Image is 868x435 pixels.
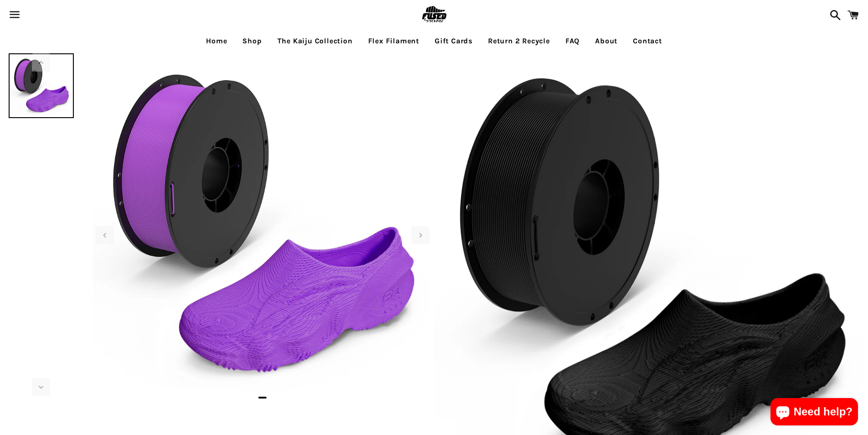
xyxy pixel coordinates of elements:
a: The Kaiju Collection [271,30,360,52]
inbox-online-store-chat: Shopify online store chat [768,398,861,428]
a: Home [199,30,234,52]
a: Return 2 Recycle [481,30,557,52]
a: Flex Filament [361,30,426,52]
div: Next slide [411,226,430,244]
span: Go to slide 1 [258,397,267,399]
a: Shop [236,30,268,52]
div: Previous slide [96,226,114,244]
a: Contact [626,30,669,52]
a: Gift Cards [428,30,479,52]
a: About [588,30,624,52]
a: FAQ [559,30,586,52]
